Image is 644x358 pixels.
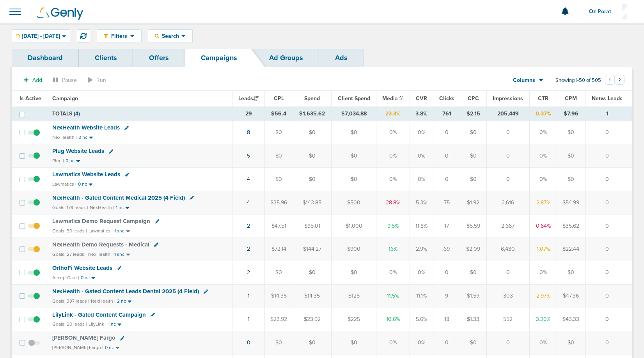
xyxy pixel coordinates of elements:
small: LilyLink | [89,321,106,327]
td: $0 [557,144,585,168]
td: 23.3% [376,106,410,121]
td: 1 [585,106,632,121]
td: 0.37% [530,106,557,121]
small: Goals: 30 leads | [52,228,87,234]
a: 1 [248,316,250,323]
td: $0 [264,168,293,191]
td: $2.09 [460,237,487,261]
small: Goals: 179 leads | [52,205,88,211]
td: 552 [486,308,530,331]
td: $23.92 [293,308,331,331]
td: 0 [585,308,632,331]
span: [DATE] - [DATE] [22,34,60,39]
span: NexHealth Website Leads [52,124,120,131]
td: $1.92 [460,191,487,214]
a: 2 [247,223,250,229]
td: 0% [376,121,410,144]
td: 2.97% [530,284,557,308]
td: $225 [331,308,376,331]
td: $0 [557,331,585,354]
td: $0 [264,144,293,168]
small: 1 snc [114,252,124,257]
span: Oz Porat [589,9,617,14]
small: 0 nc [105,345,114,351]
td: 1.07% [530,237,557,261]
td: $0 [557,168,585,191]
td: 303 [486,284,530,308]
span: 4 [75,110,78,117]
td: $0 [331,331,376,354]
td: 0 [585,284,632,308]
small: 0 nc [78,135,87,140]
a: 2 [247,246,250,252]
span: Netw. Leads [592,95,623,102]
td: 205,449 [486,106,530,121]
span: LilyLink - Gated Content Campaign [52,311,146,318]
small: NexHealth | [88,252,113,257]
a: Ad Groups [253,49,319,67]
td: $1,635.62 [293,106,331,121]
td: $0 [331,261,376,284]
span: Leads [238,95,259,102]
td: 11.5% [376,284,410,308]
td: 16% [376,237,410,261]
td: 9 [433,284,460,308]
td: 0 [433,261,460,284]
td: $2.15 [460,106,487,121]
small: Goals: 27 leads | [52,252,87,257]
td: 0.64% [530,214,557,237]
a: Campaigns [185,49,253,67]
td: 9.5% [376,214,410,237]
td: 0 [585,121,632,144]
small: 1 snc [114,228,124,234]
span: Showing 1-50 of 505 [555,77,601,84]
td: 0 [486,168,530,191]
td: $7.96 [557,106,585,121]
td: $1,000 [331,214,376,237]
span: CPL [274,95,284,102]
a: 4 [247,199,250,206]
span: Is Active [20,95,41,102]
small: AcceptCare | [52,275,79,280]
a: Clients [79,49,133,67]
button: Go to next page [615,75,624,85]
td: $56.4 [264,106,293,121]
td: $35.62 [557,214,585,237]
a: 2 [247,269,250,276]
td: 0% [530,144,557,168]
td: $0 [557,121,585,144]
small: Lawmatics | [52,181,76,187]
td: 0% [410,331,433,354]
td: 0 [433,144,460,168]
td: $47.51 [264,214,293,237]
small: NexHealth | [90,205,114,210]
span: CVR [416,95,427,102]
small: 0 nc [66,158,75,164]
td: 0% [530,168,557,191]
td: 0% [376,144,410,168]
small: 0 nc [78,181,87,187]
td: 2.9% [410,237,433,261]
td: $900 [331,237,376,261]
a: Dashboard [12,49,79,67]
span: Campaign [52,95,78,102]
td: 2,616 [486,191,530,214]
span: Lawmatics Demo Request Campaign [52,218,150,225]
td: 0 [433,121,460,144]
small: 1 nc [116,205,124,211]
span: Spend [304,95,320,102]
td: 0 [486,261,530,284]
small: 0 nc [81,275,90,281]
td: $7,034.88 [331,106,376,121]
td: 0 [585,168,632,191]
td: $54.99 [557,191,585,214]
a: 8 [247,129,250,136]
small: NexHealth | [52,135,77,140]
span: Client Spend [338,95,370,102]
button: Add [20,74,46,86]
td: $0 [460,144,487,168]
td: $144.27 [293,237,331,261]
td: $0 [293,261,331,284]
td: $0 [460,261,487,284]
td: $72.14 [264,237,293,261]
